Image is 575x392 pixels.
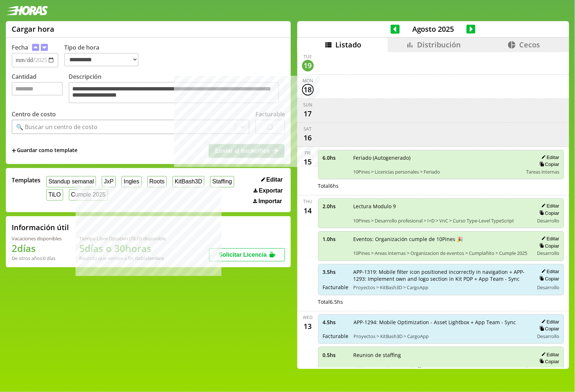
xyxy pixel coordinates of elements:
[302,84,314,96] div: 18
[302,132,314,144] div: 16
[537,358,559,365] button: Copiar
[12,110,56,118] label: Centro de costo
[64,53,139,66] select: Tipo de hora
[12,147,16,155] span: +
[537,333,559,339] span: Desarrollo
[266,176,283,183] span: Editar
[12,43,28,51] label: Fecha
[354,250,529,256] span: 10Pines > Areas internas > Organizacion de eventos > Cumplañito > Cumple 2025
[417,40,461,50] span: Distribución
[354,319,529,326] span: APP-1294: Mobile Optimization - Asset Lightbox + App Team - Sync
[354,352,521,358] span: Reunion de staffing
[400,24,467,34] span: Agosto 2025
[537,284,559,291] span: Desarrollo
[354,236,529,242] span: Eventos: Organización cumple de 10Pines 🎉
[12,235,62,242] div: Vacaciones disponibles
[259,187,283,194] span: Exportar
[16,123,97,131] div: 🔍 Buscar un centro de costo
[354,154,521,161] span: Feriado (Autogenerado)
[12,82,63,96] input: Cantidad
[303,314,313,321] div: Wed
[69,189,108,201] button: Cumple 2025
[354,333,529,339] span: Proyectos > KitBash3D > CargoApp
[537,161,559,167] button: Copiar
[255,110,285,118] label: Facturable
[323,203,348,210] span: 2.0 hs
[323,352,348,358] span: 0.5 hs
[302,205,314,216] div: 14
[323,333,349,339] span: Facturable
[102,176,116,187] button: JxP
[69,73,285,105] label: Descripción
[258,198,282,205] span: Importar
[121,176,141,187] button: Ingles
[210,176,234,187] button: Staffing
[12,242,62,255] h1: 2 días
[12,73,69,105] label: Cantidad
[539,236,559,242] button: Editar
[526,366,559,372] span: Tareas internas
[12,255,62,261] div: De otros años: 0 días
[303,198,312,205] div: Thu
[46,176,96,187] button: Standup semanal
[259,176,285,183] button: Editar
[304,54,312,60] div: Tue
[302,156,314,168] div: 15
[69,82,279,103] textarea: Descripción
[323,236,348,242] span: 1.0 hs
[209,248,285,261] button: Solicitar Licencia
[354,284,529,291] span: Proyectos > KitBash3D > CargoApp
[354,217,529,224] span: 10Pines > Desarrollo profesional > I+D > VnC > Curso Type-Level TypeScript
[323,154,348,161] span: 6.0 hs
[539,268,559,275] button: Editar
[539,154,559,160] button: Editar
[6,6,48,15] img: logotipo
[12,24,54,34] h1: Cargar hora
[539,203,559,209] button: Editar
[305,150,311,156] div: Fri
[79,255,166,261] div: Recordá que vencen a fin de
[537,217,559,224] span: Desarrollo
[318,182,564,189] div: Total 6 hs
[354,366,521,372] span: 10Pines > Areas internas > Staffing
[323,284,348,291] span: Facturable
[12,147,77,155] span: +Guardar como template
[537,210,559,216] button: Copiar
[302,78,313,84] div: Mon
[323,319,349,326] span: 4.5 hs
[336,40,362,50] span: Listado
[219,252,267,258] span: Solicitar Licencia
[318,298,564,305] div: Total 6.5 hs
[251,187,285,194] button: Exportar
[537,326,559,332] button: Copiar
[297,52,569,368] div: scrollable content
[64,43,144,67] label: Tipo de hora
[323,268,348,275] span: 3.5 hs
[12,222,69,232] h2: Información útil
[79,242,166,255] h1: 5 días o 30 horas
[140,255,164,261] b: Diciembre
[519,40,540,50] span: Cecos
[537,250,559,256] span: Desarrollo
[302,60,314,71] div: 19
[354,203,529,210] span: Lectura Modulo 9
[79,235,166,242] div: Tiempo Libre Optativo (TiLO) disponible
[304,126,312,132] div: Sat
[354,268,529,282] span: APP-1319: Mobile filter icon positioned incorrectly in navigation + APP-1293: Implement own and l...
[539,319,559,325] button: Editar
[537,276,559,282] button: Copiar
[537,243,559,249] button: Copiar
[354,168,521,175] span: 10Pines > Licencias personales > Feriado
[526,168,559,175] span: Tareas internas
[147,176,167,187] button: Roots
[302,108,314,120] div: 17
[302,321,314,332] div: 13
[12,176,40,184] span: Templates
[539,352,559,358] button: Editar
[46,189,63,201] button: TiLO
[303,102,312,108] div: Sun
[173,176,204,187] button: KitBash3D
